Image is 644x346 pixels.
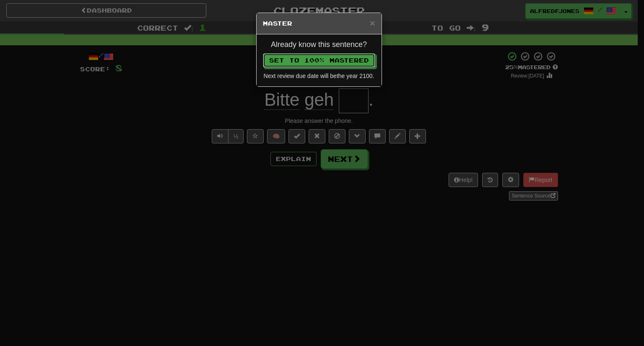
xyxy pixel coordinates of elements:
button: Set to 100% Mastered [263,53,375,68]
button: Close [370,18,375,27]
span: × [370,18,375,28]
h4: Already know this sentence? [263,41,375,49]
div: Next review due date will be the year 2100 . [263,72,375,80]
h5: Master [263,19,375,28]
